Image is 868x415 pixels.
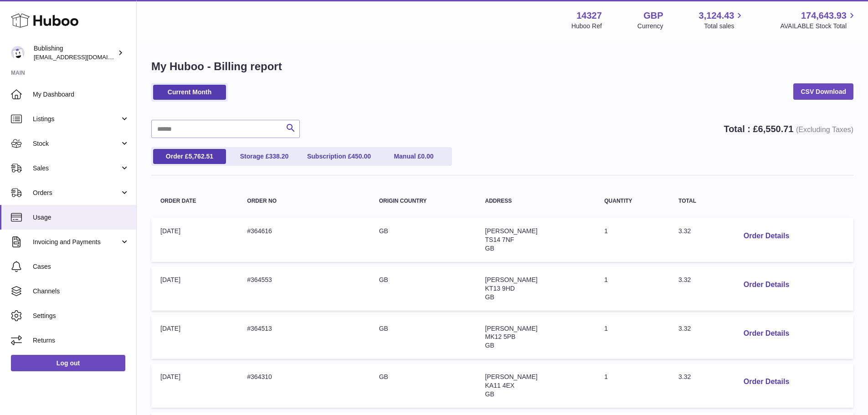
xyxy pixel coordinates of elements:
[34,44,116,61] div: Bublishing
[377,149,450,164] a: Manual £0.00
[151,364,238,408] td: [DATE]
[351,153,371,160] span: 450.00
[34,53,134,61] span: [EMAIL_ADDRESS][DOMAIN_NAME]
[33,164,120,173] span: Sales
[189,153,214,160] span: 5,762.51
[238,189,370,213] th: Order no
[678,227,691,235] span: 3.32
[33,139,120,148] span: Stock
[238,315,370,359] td: #364513
[678,276,691,283] span: 3.32
[153,149,226,164] a: Order £5,762.51
[485,325,538,332] span: [PERSON_NAME]
[370,364,476,408] td: GB
[485,390,494,398] span: GB
[238,364,370,408] td: #364310
[595,189,669,213] th: Quantity
[485,227,538,235] span: [PERSON_NAME]
[476,189,596,213] th: Address
[151,189,238,213] th: Order Date
[724,124,853,134] strong: Total : £
[33,336,129,345] span: Returns
[228,149,301,164] a: Storage £338.20
[238,218,370,262] td: #364616
[151,218,238,262] td: [DATE]
[151,266,238,311] td: [DATE]
[704,22,745,31] span: Total sales
[595,315,669,359] td: 1
[33,115,120,123] span: Listings
[151,315,238,359] td: [DATE]
[736,276,796,294] button: Order Details
[11,46,25,60] img: internalAdmin-14327@internal.huboo.com
[736,373,796,391] button: Order Details
[576,10,602,22] strong: 14327
[678,373,691,380] span: 3.32
[678,325,691,332] span: 3.32
[595,218,669,262] td: 1
[269,153,288,160] span: 338.20
[801,10,847,22] span: 174,643.93
[238,266,370,311] td: #364553
[485,293,494,301] span: GB
[637,22,663,31] div: Currency
[370,315,476,359] td: GB
[758,124,794,134] span: 6,550.71
[151,59,853,74] h1: My Huboo - Billing report
[595,364,669,408] td: 1
[33,262,129,271] span: Cases
[370,266,476,311] td: GB
[796,126,853,133] span: (Excluding Taxes)
[485,236,514,243] span: TS14 7NF
[485,373,538,380] span: [PERSON_NAME]
[421,153,433,160] span: 0.00
[485,276,538,283] span: [PERSON_NAME]
[485,342,494,349] span: GB
[736,324,796,343] button: Order Details
[33,189,120,197] span: Orders
[595,266,669,311] td: 1
[780,10,857,31] a: 174,643.93 AVAILABLE Stock Total
[780,22,857,31] span: AVAILABLE Stock Total
[153,85,226,100] a: Current Month
[571,22,602,31] div: Huboo Ref
[33,238,120,246] span: Invoicing and Payments
[643,10,663,22] strong: GBP
[485,285,515,292] span: KT13 9HD
[33,90,129,99] span: My Dashboard
[33,312,129,320] span: Settings
[669,189,727,213] th: Total
[736,227,796,246] button: Order Details
[485,382,515,389] span: KA11 4EX
[11,355,125,371] a: Log out
[793,83,853,100] a: CSV Download
[370,218,476,262] td: GB
[485,333,516,340] span: MK12 5PB
[33,213,129,222] span: Usage
[485,245,494,252] span: GB
[699,10,734,22] span: 3,124.43
[303,149,375,164] a: Subscription £450.00
[370,189,476,213] th: Origin Country
[699,10,745,31] a: 3,124.43 Total sales
[33,287,129,296] span: Channels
